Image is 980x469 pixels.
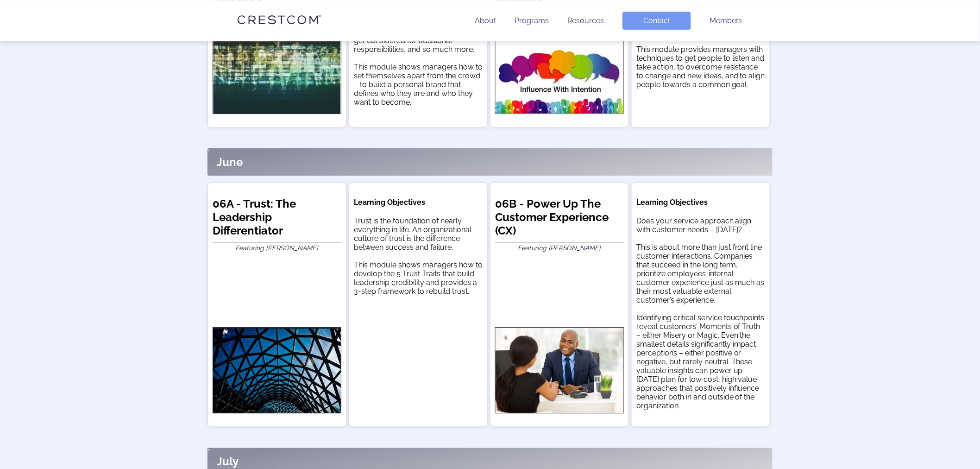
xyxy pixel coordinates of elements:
[236,244,319,252] em: Featuring [PERSON_NAME]
[636,198,765,207] h4: Learning Objectives
[515,16,549,25] a: Programs
[475,16,496,25] a: About
[217,155,243,169] h2: June
[207,148,773,176] div: "
[518,244,601,252] em: Featuring [PERSON_NAME]
[710,16,742,25] a: Members
[636,1,765,89] div: Learn the best techniques to craft your communications to inspire action and ensure successful ou...
[217,455,239,468] h2: July
[354,1,483,107] div: Work on four areas to improve your leadership presence so you can get results faster, collaborate...
[495,197,624,242] h2: 06B - Power Up The Customer Experience (CX)
[622,12,691,30] a: Contact
[213,28,341,114] img: 05A - Leadership Presence
[636,216,765,410] div: Does your service approach align with customer needs – [DATE]? This is about more than just front...
[213,197,341,242] h2: 06A - Trust: The Leadership Differentiator
[354,198,483,207] h4: Learning Objectives
[567,16,604,25] a: Resources
[495,28,624,114] img: 05B - Influence with Intention
[495,327,624,413] img: 06B - Power Up The Customer Experience (CX)
[354,216,483,296] div: Trust is the foundation of nearly everything in life. An organizational culture of trust is the d...
[213,327,341,413] img: 06A - Trust: The Leadership Differentiator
